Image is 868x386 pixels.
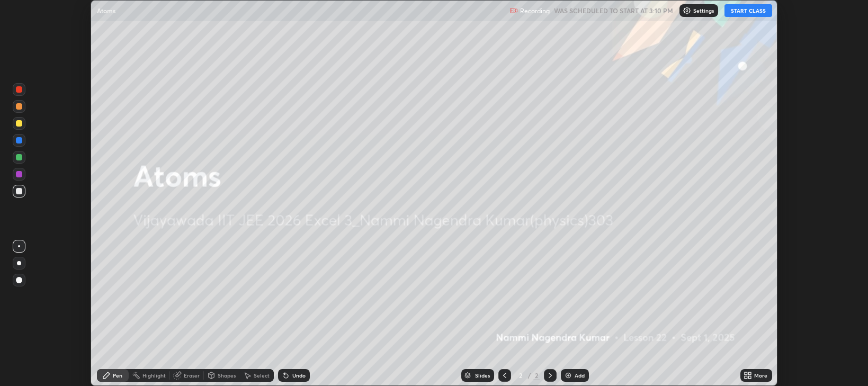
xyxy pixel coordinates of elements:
div: Add [575,373,585,378]
div: Select [254,373,270,378]
div: 2 [533,371,540,380]
img: add-slide-button [564,371,572,380]
div: More [754,373,767,378]
div: Shapes [218,373,236,378]
h5: WAS SCHEDULED TO START AT 3:10 PM [554,6,673,15]
div: Undo [292,373,306,378]
div: Highlight [142,373,166,378]
div: / [528,372,531,379]
button: START CLASS [724,4,772,17]
img: class-settings-icons [683,6,691,15]
div: Slides [475,373,490,378]
p: Settings [693,8,714,13]
img: recording.375f2c34.svg [509,6,518,15]
div: 2 [515,372,526,379]
p: Atoms [97,6,115,15]
p: Recording [520,7,550,15]
div: Eraser [184,373,200,378]
div: Pen [113,373,122,378]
